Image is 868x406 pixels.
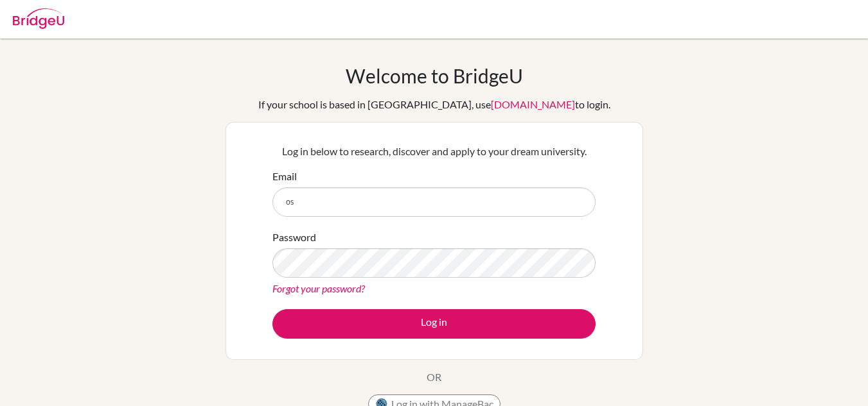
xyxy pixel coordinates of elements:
p: OR [427,369,441,385]
div: If your school is based in [GEOGRAPHIC_DATA], use to login. [258,97,610,112]
a: Forgot your password? [272,282,365,294]
label: Email [272,169,297,184]
h1: Welcome to BridgeU [346,64,523,87]
img: Bridge-U [13,8,64,29]
button: Log in [272,309,596,339]
p: Log in below to research, discover and apply to your dream university. [272,144,596,159]
label: Password [272,230,316,245]
a: [DOMAIN_NAME] [491,98,575,110]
